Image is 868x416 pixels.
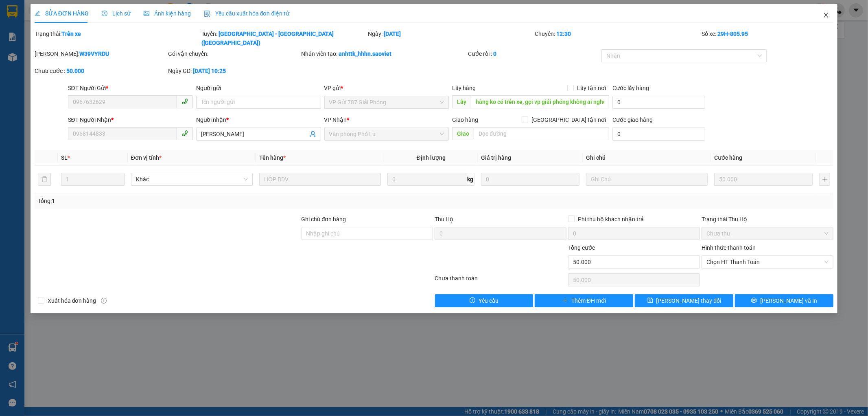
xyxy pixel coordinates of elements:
b: [DOMAIN_NAME] [109,7,197,20]
input: Ghi chú đơn hàng [302,227,433,240]
div: Nhân viên tạo: [302,49,467,58]
span: close [823,12,829,18]
input: 0 [481,173,579,186]
b: Sao Việt [49,19,99,33]
span: Lịch sử [102,10,131,17]
div: VP gửi [324,84,449,92]
span: [PERSON_NAME] thay đổi [656,296,722,305]
span: edit [35,11,40,16]
span: VP Gửi 787 Giải Phóng [329,96,444,108]
span: Giá trị hàng [481,154,511,161]
span: Chọn HT Thanh Toán [706,256,829,268]
span: Yêu cầu xuất hóa đơn điện tử [204,10,290,17]
button: plusThêm ĐH mới [535,294,633,307]
div: SĐT Người Gửi [68,84,193,92]
span: info-circle [101,298,107,304]
img: logo.jpg [4,7,45,47]
label: Hình thức thanh toán [702,244,756,251]
button: Close [815,4,837,27]
input: 0 [714,173,813,186]
span: SỬA ĐƠN HÀNG [35,10,89,17]
div: Số xe: [701,29,834,47]
span: Cước hàng [714,154,742,161]
b: anhttk_hhhn.saoviet [339,51,392,57]
label: Cước lấy hàng [612,85,649,91]
span: VP Nhận [324,117,347,123]
span: Lấy hàng [452,85,476,91]
th: Ghi chú [583,150,711,166]
span: Đơn vị tính [131,154,162,161]
b: [DATE] [384,31,401,37]
div: Cước rồi : [468,49,600,58]
button: exclamation-circleYêu cầu [435,294,533,307]
img: icon [204,11,210,17]
input: Ghi Chú [586,173,708,186]
input: Cước lấy hàng [612,96,705,109]
div: Tuyến: [201,29,367,47]
b: [GEOGRAPHIC_DATA] - [GEOGRAPHIC_DATA] ([GEOGRAPHIC_DATA]) [201,31,334,46]
span: Tổng cước [568,244,595,251]
span: Lấy tận nơi [574,84,609,92]
div: Chuyến: [534,29,701,47]
button: printer[PERSON_NAME] và In [735,294,833,307]
span: Lấy [452,95,471,108]
input: VD: Bàn, Ghế [259,173,381,186]
button: save[PERSON_NAME] thay đổi [635,294,733,307]
input: Cước giao hàng [612,128,705,141]
div: Người gửi [196,84,321,92]
div: Trạng thái: [34,29,201,47]
b: 0 [493,51,496,57]
h1: Giao dọc đường [43,47,150,103]
span: Tên hàng [259,154,286,161]
span: SL [61,154,68,161]
label: Ghi chú đơn hàng [302,216,346,222]
span: Văn phòng Phố Lu [329,128,444,140]
b: 50.000 [66,68,84,74]
b: [DATE] 10:25 [193,68,226,74]
div: Ngày: [367,29,534,47]
input: Dọc đường [471,95,609,108]
button: delete [38,173,51,186]
b: 12:30 [556,31,571,37]
b: Trên xe [61,31,81,37]
div: Gói vận chuyển: [168,49,300,58]
span: user-add [310,131,316,137]
button: plus [819,173,830,186]
span: clock-circle [102,11,107,16]
span: Định lượng [417,154,446,161]
div: Người nhận [196,115,321,124]
span: Khác [136,173,248,185]
div: [PERSON_NAME]: [35,49,166,58]
input: Dọc đường [474,127,609,140]
span: Giao [452,127,474,140]
span: picture [144,11,149,16]
h2: AUEXAUBE [4,47,66,61]
span: Phí thu hộ khách nhận trả [575,215,647,224]
span: kg [466,173,474,186]
span: plus [562,297,568,304]
span: exclamation-circle [470,297,475,304]
span: Xuất hóa đơn hàng [44,296,100,305]
div: Trạng thái Thu Hộ [702,215,833,224]
span: phone [181,98,188,105]
label: Cước giao hàng [612,117,653,123]
div: Ngày GD: [168,66,300,75]
span: printer [751,297,757,304]
span: Yêu cầu [479,296,498,305]
div: Chưa thanh toán [434,274,568,288]
span: Thu Hộ [435,216,453,222]
div: Tổng: 1 [38,196,335,205]
b: 29H-805.95 [717,31,748,37]
div: Chưa cước : [35,66,166,75]
span: [PERSON_NAME] và In [760,296,817,305]
span: [GEOGRAPHIC_DATA] tận nơi [528,115,609,124]
span: phone [181,130,188,136]
span: Chưa thu [706,227,829,240]
div: SĐT Người Nhận [68,115,193,124]
b: W39VYRDU [79,51,109,57]
span: Thêm ĐH mới [571,296,606,305]
span: Ảnh kiện hàng [144,10,191,17]
span: save [647,297,653,304]
span: Giao hàng [452,117,478,123]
